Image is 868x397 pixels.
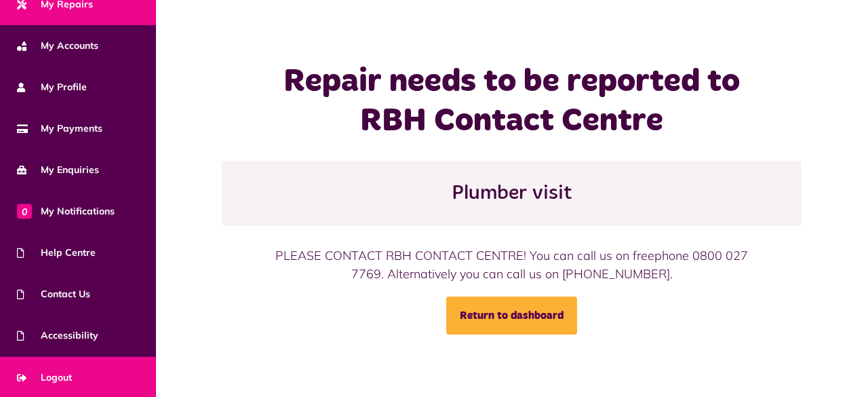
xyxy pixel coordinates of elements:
[17,204,115,219] span: My Notifications
[17,163,99,177] span: My Enquiries
[235,181,788,206] h2: Plumber visit
[17,287,90,301] span: Contact Us
[17,39,98,53] span: My Accounts
[17,204,32,219] span: 0
[17,121,102,136] span: My Payments
[271,246,753,283] div: PLEASE CONTACT RBH CONTACT CENTRE! You can call us on freephone 0800 027 7769. Alternatively you ...
[17,328,98,343] span: Accessibility
[17,80,87,94] span: My Profile
[17,371,72,385] span: Logout
[271,62,753,140] h1: Repair needs to be reported to RBH Contact Centre
[17,246,96,260] span: Help Centre
[446,297,577,335] a: Return to dashboard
